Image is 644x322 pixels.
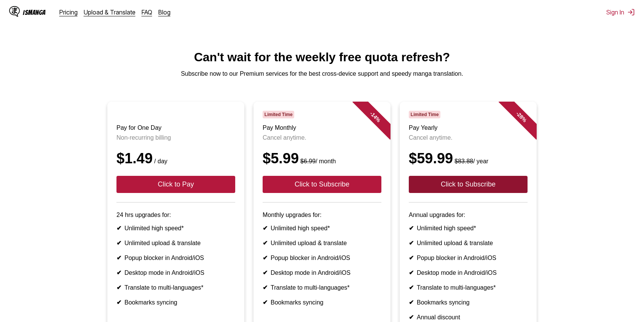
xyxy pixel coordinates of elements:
li: Annual discount [409,314,528,321]
p: Monthly upgrades for: [263,212,381,218]
b: ✔ [263,240,268,246]
b: ✔ [409,225,414,231]
div: $1.49 [116,150,235,167]
a: FAQ [142,8,152,16]
a: Blog [158,8,171,16]
li: Desktop mode in Android/iOS [409,269,528,276]
h3: Pay for One Day [116,124,235,131]
li: Translate to multi-languages* [263,284,381,291]
p: 24 hrs upgrades for: [116,212,235,218]
li: Unlimited upload & translate [263,239,381,247]
b: ✔ [409,314,414,320]
div: - 14 % [352,94,398,140]
a: Pricing [59,8,78,16]
li: Popup blocker in Android/iOS [263,254,381,261]
button: Sign In [606,8,635,16]
h1: Can't wait for the weekly free quota refresh? [6,50,638,64]
li: Popup blocker in Android/iOS [116,254,235,261]
b: ✔ [409,255,414,261]
li: Bookmarks syncing [116,299,235,306]
div: $59.99 [409,150,528,167]
s: $6.99 [300,158,316,164]
b: ✔ [263,284,268,291]
b: ✔ [263,225,268,231]
p: Non-recurring billing [116,134,235,141]
b: ✔ [409,299,414,306]
b: ✔ [263,269,268,276]
b: ✔ [116,299,121,306]
li: Popup blocker in Android/iOS [409,254,528,261]
b: ✔ [116,225,121,231]
img: IsManga Logo [9,6,20,17]
span: Limited Time [263,111,294,118]
li: Translate to multi-languages* [116,284,235,291]
small: / year [453,158,488,164]
b: ✔ [116,255,121,261]
div: IsManga [23,9,46,16]
p: Cancel anytime. [409,134,528,141]
b: ✔ [116,284,121,291]
button: Click to Subscribe [263,176,381,193]
div: $5.99 [263,150,381,167]
b: ✔ [263,299,268,306]
li: Desktop mode in Android/iOS [263,269,381,276]
div: - 28 % [499,94,544,140]
li: Unlimited upload & translate [116,239,235,247]
li: Bookmarks syncing [409,299,528,306]
p: Annual upgrades for: [409,212,528,218]
b: ✔ [116,240,121,246]
span: Limited Time [409,111,440,118]
b: ✔ [409,284,414,291]
small: / day [153,158,167,164]
li: Unlimited high speed* [116,225,235,232]
b: ✔ [116,269,121,276]
li: Unlimited high speed* [263,225,381,232]
b: ✔ [263,255,268,261]
p: Cancel anytime. [263,134,381,141]
b: ✔ [409,240,414,246]
img: Sign out [627,8,635,16]
li: Unlimited high speed* [409,225,528,232]
p: Subscribe now to our Premium services for the best cross-device support and speedy manga translat... [6,70,638,77]
li: Bookmarks syncing [263,299,381,306]
a: IsManga LogoIsManga [9,6,59,18]
h3: Pay Monthly [263,124,381,131]
h3: Pay Yearly [409,124,528,131]
li: Desktop mode in Android/iOS [116,269,235,276]
button: Click to Subscribe [409,176,528,193]
s: $83.88 [454,158,473,164]
li: Translate to multi-languages* [409,284,528,291]
a: Upload & Translate [84,8,135,16]
li: Unlimited upload & translate [409,239,528,247]
b: ✔ [409,269,414,276]
small: / month [299,158,336,164]
button: Click to Pay [116,176,235,193]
